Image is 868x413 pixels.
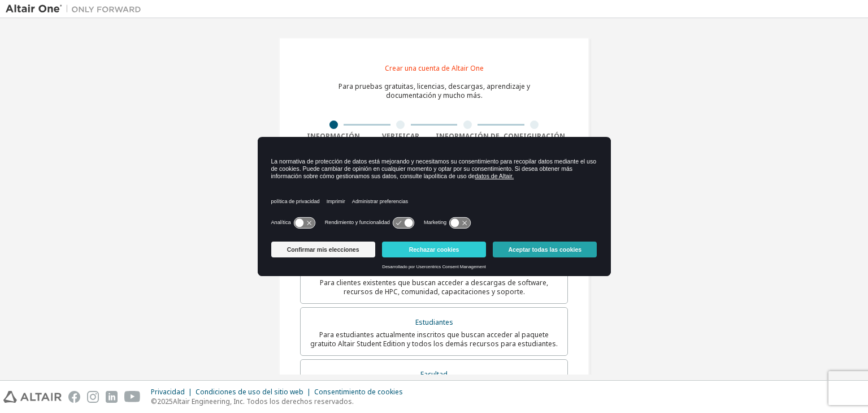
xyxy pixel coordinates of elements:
font: Para pruebas gratuitas, licencias, descargas, aprendizaje y [338,81,530,91]
font: Crear una cuenta de Altair One [385,63,484,73]
img: Altair Uno [6,3,147,15]
font: Altair Engineering, Inc. Todos los derechos reservados. [173,397,354,406]
font: Estudiantes [415,317,453,327]
img: altair_logo.svg [3,391,62,403]
font: Para estudiantes actualmente inscritos que buscan acceder al paquete gratuito Altair Student Edit... [310,330,558,349]
font: documentación y mucho más. [386,91,483,100]
font: Verificar correo electrónico [375,131,426,159]
img: linkedin.svg [106,391,118,403]
font: 2025 [157,397,173,406]
font: Condiciones de uso del sitio web [196,387,303,397]
font: © [151,397,157,406]
img: youtube.svg [124,391,141,403]
font: Facultad [420,369,448,379]
font: Privacidad [151,387,185,397]
font: Consentimiento de cookies [314,387,403,397]
font: Información personal [307,131,360,150]
img: instagram.svg [87,391,99,403]
img: facebook.svg [68,391,80,403]
font: Configuración de seguridad [504,131,565,150]
font: Información de la cuenta [436,131,500,150]
font: Para clientes existentes que buscan acceder a descargas de software, recursos de HPC, comunidad, ... [320,278,548,296]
